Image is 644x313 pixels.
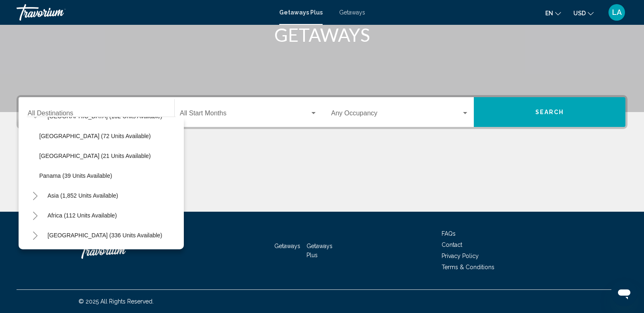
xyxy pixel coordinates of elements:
[573,7,594,19] button: Change currency
[545,10,553,17] span: en
[35,146,155,165] button: [GEOGRAPHIC_DATA] (21 units available)
[39,172,112,179] span: Panama (39 units available)
[442,230,456,237] a: FAQs
[35,127,155,146] button: [GEOGRAPHIC_DATA] (72 units available)
[606,4,627,21] button: User Menu
[307,243,333,258] a: Getaways Plus
[279,9,323,16] a: Getaways Plus
[17,4,271,21] a: Travorium
[39,133,151,139] span: [GEOGRAPHIC_DATA] (72 units available)
[43,226,166,245] button: [GEOGRAPHIC_DATA] (336 units available)
[611,280,637,306] iframe: Button to launch messaging window
[474,97,625,127] button: Search
[612,8,622,17] span: LA
[78,298,154,305] span: © 2025 All Rights Reserved.
[27,227,43,244] button: Toggle Middle East (336 units available)
[442,264,494,270] a: Terms & Conditions
[274,243,300,249] a: Getaways
[35,166,116,185] button: Panama (39 units available)
[27,207,43,224] button: Toggle Africa (112 units available)
[442,253,479,259] a: Privacy Policy
[545,7,561,19] button: Change language
[39,153,151,159] span: [GEOGRAPHIC_DATA] (21 units available)
[535,109,564,116] span: Search
[339,9,365,16] a: Getaways
[48,192,118,199] span: Asia (1,852 units available)
[27,187,43,204] button: Toggle Asia (1,852 units available)
[48,232,162,239] span: [GEOGRAPHIC_DATA] (336 units available)
[573,10,586,17] span: USD
[48,212,117,219] span: Africa (112 units available)
[442,241,462,248] a: Contact
[43,186,122,205] button: Asia (1,852 units available)
[43,206,121,225] button: Africa (112 units available)
[78,238,161,263] a: Travorium
[19,97,625,127] div: Search widget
